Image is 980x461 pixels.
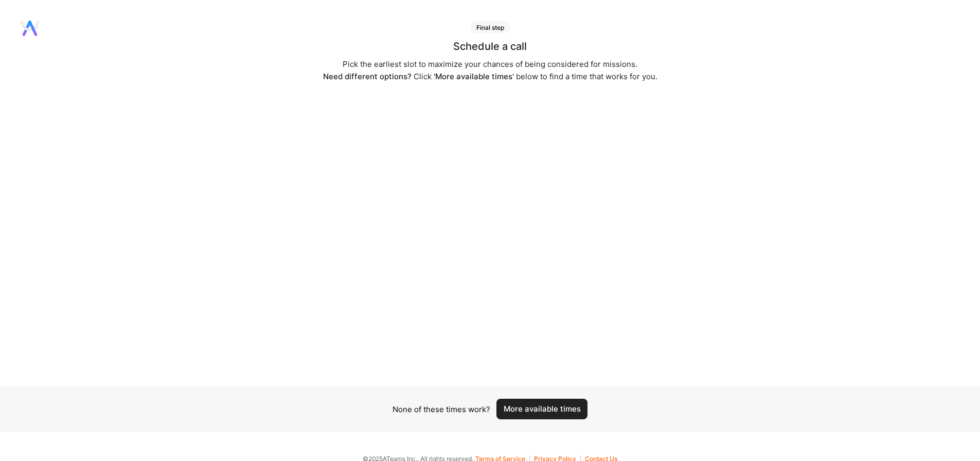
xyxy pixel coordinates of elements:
div: None of these times work? [393,404,490,415]
div: Final step [470,21,510,33]
div: Pick the earliest slot to maximize your chances of being considered for missions. Click below to ... [323,58,657,83]
button: More available times [496,399,587,419]
span: 'More available times' [434,72,514,81]
div: Schedule a call [453,41,527,52]
span: Need different options? [323,72,412,81]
